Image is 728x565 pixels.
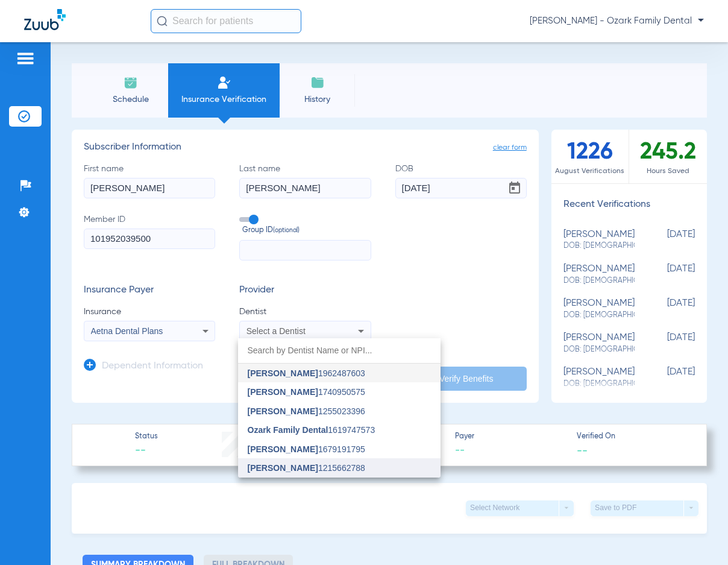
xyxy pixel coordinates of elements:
span: 1740950575 [248,388,365,396]
span: [PERSON_NAME] [248,444,318,454]
span: [PERSON_NAME] [248,406,318,416]
span: Ozark Family Dental [248,425,328,435]
span: 1619747573 [248,426,375,434]
span: 1962487603 [248,369,365,377]
span: [PERSON_NAME] [248,368,318,378]
input: dropdown search [238,338,441,363]
span: 1215662788 [248,464,365,472]
iframe: Chat Widget [668,507,728,565]
span: [PERSON_NAME] [248,463,318,473]
span: 1679191795 [248,445,365,453]
span: 1255023396 [248,407,365,415]
span: [PERSON_NAME] [248,387,318,397]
